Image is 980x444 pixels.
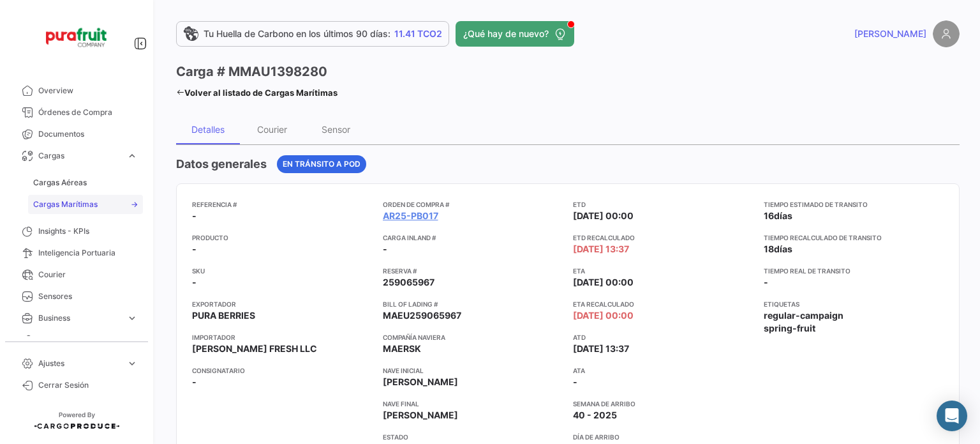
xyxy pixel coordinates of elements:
[573,376,577,388] span: -
[28,195,143,214] a: Cargas Marítimas
[573,432,754,442] app-card-info-title: Día de Arribo
[573,276,634,289] span: [DATE] 00:00
[38,379,138,391] span: Cerrar Sesión
[283,158,360,170] span: En tránsito a POD
[38,358,121,369] span: Ajustes
[38,150,121,162] span: Cargas
[764,322,815,335] span: spring-fruit
[38,334,121,346] span: Estadísticas
[192,199,373,210] app-card-info-title: Referencia #
[383,332,563,342] app-card-info-title: Compañía naviera
[322,124,350,135] div: Sensor
[573,309,634,322] span: [DATE] 00:00
[10,220,143,242] a: Insights - KPIs
[774,243,792,254] span: días
[28,173,143,192] a: Cargas Aéreas
[192,233,373,243] app-card-info-title: Producto
[192,332,373,342] app-card-info-title: Importador
[764,243,774,254] span: 18
[176,63,327,80] h3: Carga # MMAU1398280
[573,342,629,355] span: [DATE] 13:37
[573,365,754,376] app-card-info-title: ATA
[573,233,754,243] app-card-info-title: ETD Recalculado
[933,20,960,47] img: placeholder-user.png
[192,210,197,222] span: -
[176,155,267,173] h4: Datos generales
[10,80,143,102] a: Overview
[573,299,754,309] app-card-info-title: ETA Recalculado
[383,299,563,309] app-card-info-title: Bill of Lading #
[38,247,138,259] span: Inteligencia Portuaria
[573,199,754,210] app-card-info-title: ETD
[764,199,944,210] app-card-info-title: Tiempo estimado de transito
[257,124,287,135] div: Courier
[774,210,792,221] span: días
[573,399,754,409] app-card-info-title: Semana de Arribo
[38,85,138,96] span: Overview
[383,376,458,388] span: [PERSON_NAME]
[383,199,563,210] app-card-info-title: Orden de Compra #
[764,299,944,309] app-card-info-title: Etiquetas
[192,266,373,276] app-card-info-title: SKU
[573,243,629,256] span: [DATE] 13:37
[38,128,138,140] span: Documentos
[383,409,458,422] span: [PERSON_NAME]
[383,342,421,355] span: MAERSK
[383,210,438,222] a: AR25-PB017
[204,27,390,40] span: Tu Huella de Carbono en los últimos 90 días:
[191,124,225,135] div: Detalles
[383,276,434,289] span: 259065967
[45,15,108,59] img: Logo+PuraFruit.png
[764,309,843,322] span: regular-campaign
[383,399,563,409] app-card-info-title: Nave final
[192,299,373,309] app-card-info-title: Exportador
[383,243,387,256] span: -
[10,123,143,145] a: Documentos
[126,358,138,369] span: expand_more
[10,242,143,264] a: Inteligencia Portuaria
[38,291,138,302] span: Sensores
[394,27,442,40] span: 11.41 TCO2
[764,277,768,287] span: -
[937,401,967,431] div: Abrir Intercom Messenger
[192,342,317,355] span: [PERSON_NAME] FRESH LLC
[764,266,944,276] app-card-info-title: Tiempo real de transito
[192,276,197,289] span: -
[764,233,944,243] app-card-info-title: Tiempo recalculado de transito
[192,365,373,376] app-card-info-title: Consignatario
[126,150,138,162] span: expand_more
[573,409,617,422] span: 40 - 2025
[33,177,87,188] span: Cargas Aéreas
[38,269,138,280] span: Courier
[383,309,461,322] span: MAEU259065967
[126,334,138,346] span: expand_more
[192,309,255,322] span: PURA BERRIES
[126,312,138,324] span: expand_more
[573,210,634,222] span: [DATE] 00:00
[10,286,143,307] a: Sensores
[192,243,197,256] span: -
[10,264,143,286] a: Courier
[463,27,549,40] span: ¿Qué hay de nuevo?
[38,107,138,118] span: Órdenes de Compra
[176,21,449,47] a: Tu Huella de Carbono en los últimos 90 días:11.41 TCO2
[383,365,563,376] app-card-info-title: Nave inicial
[854,27,926,40] span: [PERSON_NAME]
[192,376,197,388] span: -
[383,233,563,243] app-card-info-title: Carga inland #
[383,432,563,442] app-card-info-title: Estado
[456,21,574,47] button: ¿Qué hay de nuevo?
[33,199,98,210] span: Cargas Marítimas
[38,312,121,324] span: Business
[573,332,754,342] app-card-info-title: ATD
[383,266,563,276] app-card-info-title: Reserva #
[573,266,754,276] app-card-info-title: ETA
[38,226,138,237] span: Insights - KPIs
[10,102,143,123] a: Órdenes de Compra
[764,210,774,221] span: 16
[176,84,338,102] a: Volver al listado de Cargas Marítimas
